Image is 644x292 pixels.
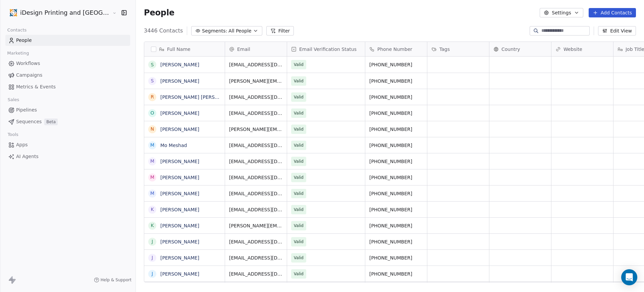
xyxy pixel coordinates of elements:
[369,158,423,165] span: [PHONE_NUMBER]
[598,26,636,35] button: Edit View
[589,8,636,17] button: Add Contacts
[160,94,240,100] a: [PERSON_NAME] [PERSON_NAME]
[427,42,489,56] div: Tags
[294,174,304,181] span: Valid
[9,9,17,17] img: logo-icon.png
[160,111,199,116] a: [PERSON_NAME]
[365,42,427,56] div: Phone Number
[44,119,58,125] span: Beta
[5,70,130,81] a: Campaigns
[369,206,423,213] span: [PHONE_NUMBER]
[621,269,637,285] div: Open Intercom Messenger
[151,61,154,68] div: S
[160,271,199,277] a: [PERSON_NAME]
[16,106,37,114] span: Pipelines
[151,77,154,84] div: S
[540,8,583,17] button: Settings
[225,42,287,56] div: Email
[150,158,154,165] div: M
[20,8,111,17] span: iDesign Printing and [GEOGRAPHIC_DATA]
[369,61,423,68] span: [PHONE_NUMBER]
[152,238,153,245] div: J
[5,139,130,150] a: Apps
[229,238,283,245] span: [EMAIL_ADDRESS][DOMAIN_NAME]
[294,254,304,261] span: Valid
[160,239,199,244] a: [PERSON_NAME]
[294,126,304,133] span: Valid
[5,151,130,162] a: AI Agents
[299,46,357,53] span: Email Verification Status
[229,190,283,197] span: [EMAIL_ADDRESS][DOMAIN_NAME]
[369,126,423,133] span: [PHONE_NUMBER]
[160,159,199,164] a: [PERSON_NAME]
[294,142,304,149] span: Valid
[5,35,130,46] a: People
[16,118,42,125] span: Sequences
[294,110,304,117] span: Valid
[294,206,304,213] span: Valid
[294,222,304,229] span: Valid
[16,72,42,79] span: Campaigns
[152,254,153,261] div: J
[369,222,423,229] span: [PHONE_NUMBER]
[439,46,450,53] span: Tags
[16,60,40,67] span: Workflows
[369,254,423,261] span: [PHONE_NUMBER]
[294,238,304,245] span: Valid
[160,223,199,228] a: [PERSON_NAME]
[369,190,423,197] span: [PHONE_NUMBER]
[151,206,154,213] div: K
[369,174,423,181] span: [PHONE_NUMBER]
[160,62,199,67] a: [PERSON_NAME]
[160,175,199,180] a: [PERSON_NAME]
[16,153,39,160] span: AI Agents
[5,81,130,92] a: Metrics & Events
[229,222,283,229] span: [PERSON_NAME][EMAIL_ADDRESS][DOMAIN_NAME]
[229,94,283,100] span: [EMAIL_ADDRESS][DOMAIN_NAME]
[228,27,251,34] span: All People
[144,42,225,56] div: Full Name
[369,110,423,117] span: [PHONE_NUMBER]
[229,126,283,133] span: [PERSON_NAME][EMAIL_ADDRESS][PERSON_NAME][DOMAIN_NAME]
[144,8,174,18] span: People
[229,78,283,84] span: [PERSON_NAME][EMAIL_ADDRESS][DOMAIN_NAME]
[5,95,22,105] span: Sales
[489,42,551,56] div: Country
[563,46,582,53] span: Website
[229,254,283,261] span: [EMAIL_ADDRESS][DOMAIN_NAME]
[229,174,283,181] span: [EMAIL_ADDRESS][DOMAIN_NAME]
[501,46,520,53] span: Country
[160,143,187,148] a: Mo Meshad
[294,94,304,100] span: Valid
[5,104,130,116] a: Pipelines
[16,37,32,44] span: People
[369,94,423,100] span: [PHONE_NUMBER]
[150,109,154,117] div: O
[160,207,199,212] a: [PERSON_NAME]
[5,58,130,69] a: Workflows
[369,78,423,84] span: [PHONE_NUMBER]
[294,190,304,197] span: Valid
[144,27,183,35] span: 3446 Contacts
[160,255,199,261] a: [PERSON_NAME]
[294,158,304,165] span: Valid
[101,277,131,283] span: Help & Support
[151,126,154,133] div: N
[5,130,21,140] span: Tools
[8,7,108,18] button: iDesign Printing and [GEOGRAPHIC_DATA]
[237,46,250,53] span: Email
[229,142,283,149] span: [EMAIL_ADDRESS][DOMAIN_NAME]
[152,270,153,277] div: J
[294,61,304,68] span: Valid
[369,238,423,245] span: [PHONE_NUMBER]
[16,141,28,148] span: Apps
[150,142,154,149] div: M
[294,78,304,84] span: Valid
[287,42,365,56] div: Email Verification Status
[150,190,154,197] div: M
[4,48,32,58] span: Marketing
[229,158,283,165] span: [EMAIL_ADDRESS][DOMAIN_NAME]
[144,57,225,283] div: grid
[229,110,283,117] span: [EMAIL_ADDRESS][DOMAIN_NAME]
[5,116,130,127] a: SequencesBeta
